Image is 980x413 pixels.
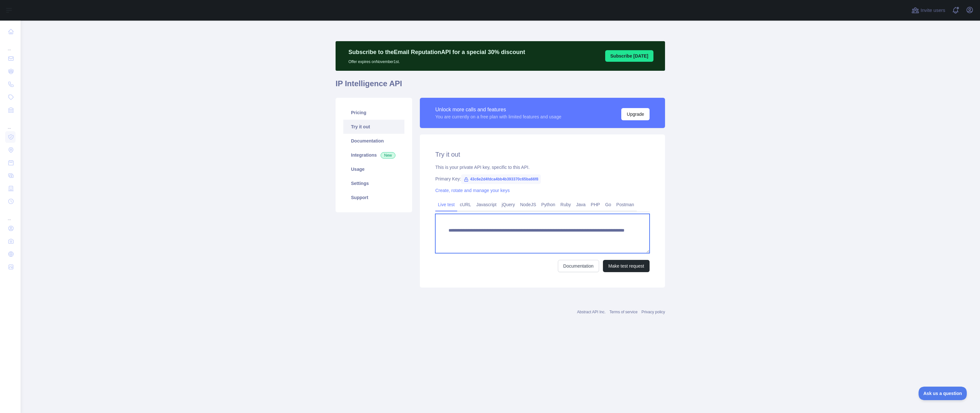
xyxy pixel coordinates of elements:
[435,199,457,210] a: Live test
[558,260,599,272] a: Documentation
[381,152,395,159] span: New
[435,114,561,120] div: You are currently on a free plan with limited features and usage
[614,199,637,210] a: Postman
[642,310,665,314] a: Privacy policy
[499,199,517,210] a: jQuery
[343,134,404,148] a: Documentation
[558,199,574,210] a: Ruby
[343,162,404,176] a: Usage
[348,57,525,64] p: Offer expires on November 1st.
[517,199,539,210] a: NodeJS
[910,5,947,15] button: Invite users
[603,260,650,272] button: Make test request
[920,7,945,14] span: Invite users
[435,164,650,170] div: This is your private API key, specific to this API.
[919,387,967,400] iframe: Toggle Customer Support
[343,148,404,162] a: Integrations New
[474,199,499,210] a: Javascript
[435,150,650,159] h2: Try it out
[343,106,404,120] a: Pricing
[603,199,614,210] a: Go
[461,174,541,184] span: 43c6e2d4fdca4bb4b393370c65ba66f8
[574,199,588,210] a: Java
[539,199,558,210] a: Python
[588,199,603,210] a: PHP
[609,310,637,314] a: Terms of service
[621,108,650,120] button: Upgrade
[5,117,15,130] div: ...
[457,199,474,210] a: cURL
[336,78,665,94] h1: IP Intelligence API
[5,208,15,221] div: ...
[435,106,561,114] div: Unlock more calls and features
[343,120,404,134] a: Try it out
[348,48,525,57] p: Subscribe to the Email Reputation API for a special 30 % discount
[435,188,510,193] a: Create, rotate and manage your keys
[605,50,653,62] button: Subscribe [DATE]
[5,39,15,51] div: ...
[577,310,606,314] a: Abstract API Inc.
[343,176,404,190] a: Settings
[435,176,650,182] div: Primary Key:
[343,190,404,205] a: Support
